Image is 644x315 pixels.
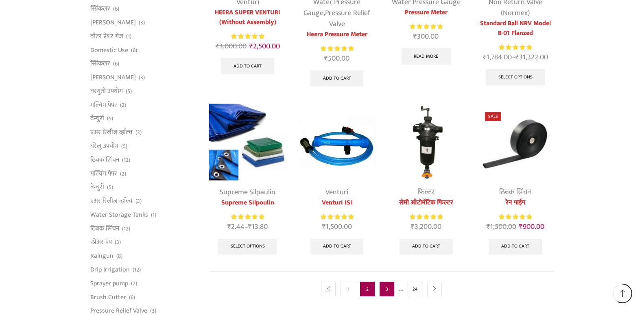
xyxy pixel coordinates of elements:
span: Rated out of 5 [321,44,354,53]
bdi: 3,200.00 [411,221,441,233]
bdi: 1,500.00 [322,221,352,233]
span: Rated out of 5 [321,213,354,221]
a: Standard Ball NRV Model B-01 Flanzed [477,19,554,38]
span: (3) [139,19,145,27]
span: … [399,284,403,294]
span: (12) [122,156,130,164]
a: Supreme Silpaulin [220,186,275,198]
a: रेन पाईप [477,198,554,208]
a: स्प्रिंकलर [90,2,110,16]
span: (3) [115,238,121,246]
span: ₹ [519,221,523,233]
bdi: 1,784.00 [483,51,512,63]
span: ₹ [487,221,490,233]
span: Rated out of 5 [410,22,443,31]
a: Add to cart: “सेमी ऑटोमॅटिक फिल्टर” [399,239,453,255]
a: Raingun [90,249,114,263]
span: (1) [151,211,156,219]
span: (6) [113,5,119,13]
a: मल्चिंग पेपर [90,167,117,180]
a: Add to cart: “HEERA SUPER VENTURI (Without Assembly)” [221,58,274,74]
span: (6) [131,46,137,54]
span: ₹ [227,221,231,233]
span: ₹ [322,221,326,233]
a: एअर रिलीज व्हाॅल्व [90,126,133,139]
a: Add to cart: “Heera Pressure Meter” [310,70,364,87]
a: स्प्रेअर पंप [90,235,112,249]
a: Venturi [325,186,348,198]
span: Rated out of 5 [231,32,264,41]
a: Select options for “Standard Ball NRV Model B-01 Flanzed” [486,69,545,85]
bdi: 3,000.00 [216,40,247,52]
img: Heera Rain Pipe [477,104,554,180]
span: (2) [120,170,126,178]
a: Add to cart: “रेन पाईप” [489,239,542,255]
bdi: 2.44 [227,221,245,233]
span: Rated out of 5 [499,213,532,221]
a: वेन्चुरी [90,180,104,194]
nav: Product Pagination [209,272,554,306]
span: Rated out of 5 [410,213,443,221]
span: (5) [107,115,113,123]
bdi: 13.80 [248,221,268,233]
bdi: 900.00 [519,221,544,233]
bdi: 31,322.00 [515,51,548,63]
a: Supreme Silpoulin [209,198,286,208]
a: Pressure Relief Valve [325,7,370,30]
span: (5) [121,142,127,150]
span: ₹ [413,30,417,43]
span: (12) [122,225,130,233]
span: (1) [126,33,131,41]
a: [PERSON_NAME] [90,15,136,29]
a: HEERA SUPER VENTURI (Without Assembly) [209,8,286,27]
span: – [477,52,554,63]
a: सेमी ऑटोमॅटिक फिल्टर [388,198,465,208]
span: ₹ [249,40,253,52]
span: (6) [129,293,135,302]
span: (5) [126,87,132,96]
a: स्प्रिंकलर [90,57,110,71]
span: ₹ [483,51,487,63]
span: Sale [485,112,501,121]
a: Select options for “Supreme Silpoulin” [218,239,277,255]
bdi: 500.00 [324,52,349,65]
a: घरगुती उपयोग [90,84,123,98]
div: Rated 5.00 out of 5 [231,32,264,41]
span: (6) [113,60,119,68]
a: ठिबक सिंचन [90,222,119,235]
a: वेन्चुरी [90,112,104,126]
span: (2) [120,101,126,109]
a: ठिबक सिंचन [90,153,119,167]
img: Venturi ISI [298,104,375,180]
bdi: 300.00 [413,30,439,43]
span: ₹ [324,52,328,65]
div: Rated 5.00 out of 5 [499,213,532,221]
span: – [209,222,286,232]
div: Rated 5.00 out of 5 [410,22,443,31]
span: ₹ [411,221,415,233]
a: ठिबक सिंचन [499,186,531,198]
a: [PERSON_NAME] [90,71,136,85]
span: (3) [135,197,142,205]
span: Page 2 [360,282,375,296]
a: Water Storage Tanks [90,208,148,222]
span: (5) [107,183,113,191]
a: Page 1 [341,282,355,296]
a: घरेलू उपयोग [90,139,118,153]
div: Rated 5.00 out of 5 [231,213,264,221]
span: (12) [133,266,141,274]
bdi: 1,500.00 [487,221,516,233]
a: एअर रिलीज व्हाॅल्व [90,194,133,208]
img: Semi Automatic Screen Filter [388,104,465,180]
div: Rated 5.00 out of 5 [410,213,443,221]
a: Add to cart: “Venturi ISI” [310,239,364,255]
img: Supreme Silpoulin [209,104,286,180]
a: वॉटर प्रेशर गेज [90,29,123,43]
span: (3) [139,74,145,82]
span: (7) [131,280,137,288]
a: Brush Cutter [90,290,126,304]
a: Page 3 [380,282,394,296]
div: Rated 5.00 out of 5 [321,44,354,53]
a: Venturi ISI [298,198,375,208]
a: Sprayer pump [90,276,128,290]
